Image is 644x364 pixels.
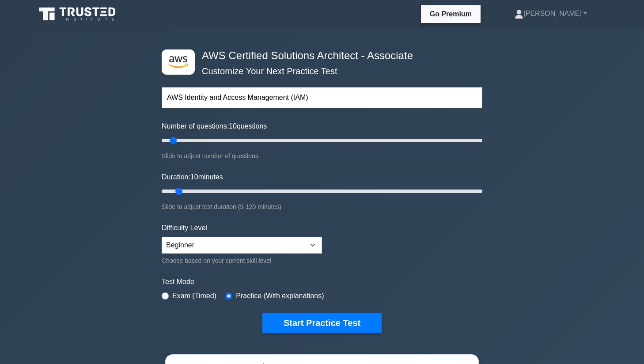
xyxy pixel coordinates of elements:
[198,49,439,62] h4: AWS Certified Solutions Architect - Associate
[162,87,482,108] input: Start typing to filter on topic or concept...
[229,122,237,130] span: 10
[162,121,267,132] label: Number of questions: questions
[262,313,382,333] button: Start Practice Test
[172,291,216,301] label: Exam (Timed)
[190,173,198,181] span: 10
[162,172,223,182] label: Duration: minutes
[162,277,482,287] label: Test Mode
[162,151,482,161] div: Slide to adjust number of questions
[424,8,477,19] a: Go Premium
[236,291,324,301] label: Practice (With explanations)
[162,201,482,212] div: Slide to adjust test duration (5-120 minutes)
[162,223,207,233] label: Difficulty Level
[493,5,608,23] a: [PERSON_NAME]
[162,255,322,266] div: Choose based on your current skill level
